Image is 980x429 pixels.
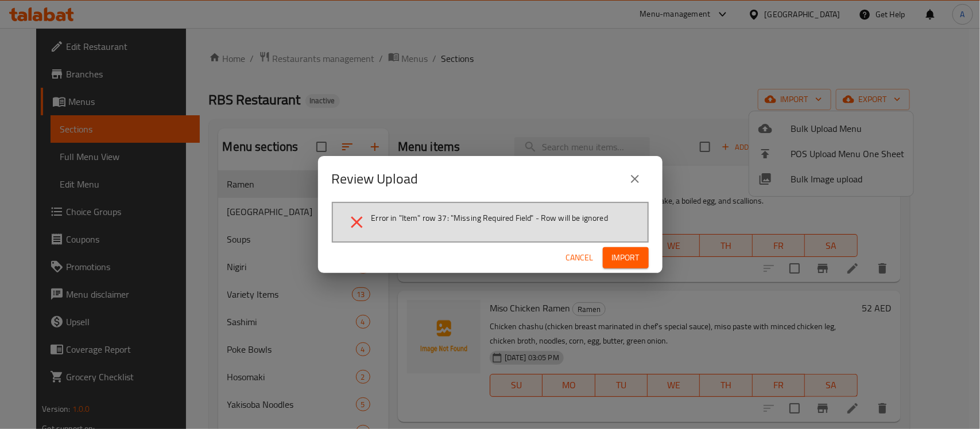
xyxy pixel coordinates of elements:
h2: Review Upload [332,170,419,188]
span: Import [612,251,640,265]
button: Import [603,247,649,268]
button: Cancel [561,247,598,268]
button: close [621,165,649,193]
span: Cancel [566,251,594,265]
span: Error in "Item" row 37: "Missing Required Field" - Row will be ignored [371,212,609,224]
